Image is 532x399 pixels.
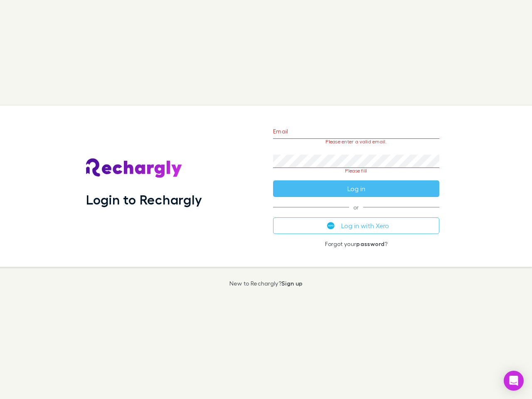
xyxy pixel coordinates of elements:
p: Please fill [273,168,439,174]
p: Forgot your ? [273,241,439,247]
p: New to Rechargly? [229,280,303,287]
a: Sign up [281,280,303,287]
a: password [356,240,384,247]
h1: Login to Rechargly [86,192,202,207]
div: Open Intercom Messenger [504,371,524,391]
span: or [273,207,439,207]
img: Rechargly's Logo [86,158,182,178]
p: Please enter a valid email. [273,139,439,145]
img: Xero's logo [327,222,335,229]
button: Log in [273,180,439,197]
button: Log in with Xero [273,217,439,234]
